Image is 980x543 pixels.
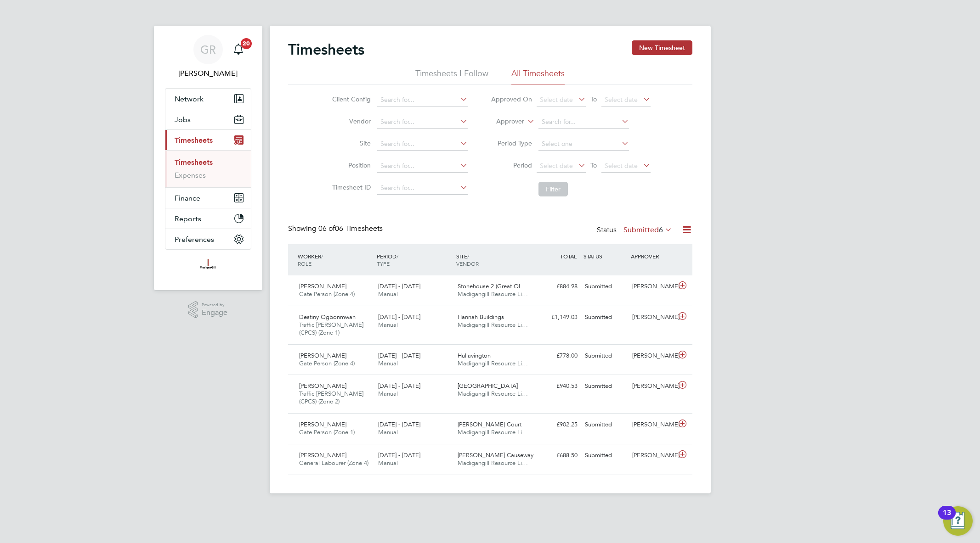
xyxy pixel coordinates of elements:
[202,301,227,309] span: Powered by
[540,162,573,170] span: Select date
[299,359,355,367] span: Gate Person (Zone 4)
[533,348,581,364] div: £778.00
[378,359,398,367] span: Manual
[538,138,629,151] input: Select one
[458,382,518,390] span: [GEOGRAPHIC_DATA]
[165,259,251,274] a: Go to home page
[629,248,676,264] div: APPROVER
[581,417,629,432] div: Submitted
[165,150,251,187] div: Timesheets
[377,116,468,129] input: Search for...
[458,352,491,359] span: Hullavington
[588,93,600,105] span: To
[454,248,533,272] div: SITE
[533,417,581,432] div: £902.25
[378,451,420,459] span: [DATE] - [DATE]
[299,428,355,436] span: Gate Person (Zone 1)
[165,35,251,79] a: GR[PERSON_NAME]
[605,162,638,170] span: Select date
[491,95,532,103] label: Approved On
[165,130,251,150] button: Timesheets
[415,68,488,84] li: Timesheets I Follow
[491,139,532,147] label: Period Type
[943,506,973,536] button: Open Resource Center, 13 new notifications
[560,252,577,260] span: TOTAL
[165,188,251,208] button: Finance
[329,161,371,169] label: Position
[540,95,573,104] span: Select date
[288,224,385,234] div: Showing
[538,116,629,129] input: Search for...
[581,448,629,463] div: Submitted
[538,182,568,196] button: Filter
[943,513,951,525] div: 13
[458,390,528,397] span: Madigangill Resource Li…
[175,136,213,145] span: Timesheets
[632,40,692,55] button: New Timesheet
[165,89,251,109] button: Network
[299,420,346,428] span: [PERSON_NAME]
[588,159,600,171] span: To
[378,321,398,329] span: Manual
[378,313,420,321] span: [DATE] - [DATE]
[629,310,676,325] div: [PERSON_NAME]
[659,225,663,235] span: 6
[397,252,398,260] span: /
[299,290,355,298] span: Gate Person (Zone 4)
[483,117,524,126] label: Approver
[581,279,629,294] div: Submitted
[378,390,398,397] span: Manual
[581,348,629,364] div: Submitted
[198,259,218,274] img: madigangill-logo-retina.png
[533,310,581,325] div: £1,149.03
[533,279,581,294] div: £884.98
[629,417,676,432] div: [PERSON_NAME]
[458,321,528,329] span: Madigangill Resource Li…
[188,301,227,319] a: Powered byEngage
[175,214,201,223] span: Reports
[533,379,581,394] div: £940.53
[288,40,364,59] h2: Timesheets
[623,225,672,235] label: Submitted
[154,26,262,290] nav: Main navigation
[329,95,371,103] label: Client Config
[175,171,206,179] a: Expenses
[629,379,676,394] div: [PERSON_NAME]
[165,229,251,249] button: Preferences
[456,260,479,267] span: VENDOR
[329,139,371,147] label: Site
[200,44,216,56] span: GR
[295,248,375,272] div: WORKER
[629,348,676,364] div: [PERSON_NAME]
[378,352,420,359] span: [DATE] - [DATE]
[229,35,248,64] a: 20
[299,321,363,336] span: Traffic [PERSON_NAME] (CPCS) (Zone 1)
[377,138,468,151] input: Search for...
[378,290,398,298] span: Manual
[299,459,368,467] span: General Labourer (Zone 4)
[377,260,390,267] span: TYPE
[581,379,629,394] div: Submitted
[378,428,398,436] span: Manual
[378,420,420,428] span: [DATE] - [DATE]
[329,183,371,191] label: Timesheet ID
[377,182,468,195] input: Search for...
[458,451,533,459] span: [PERSON_NAME] Causeway
[321,252,323,260] span: /
[597,224,674,237] div: Status
[202,309,227,317] span: Engage
[241,38,252,49] span: 20
[581,310,629,325] div: Submitted
[533,448,581,463] div: £688.50
[299,382,346,390] span: [PERSON_NAME]
[175,95,204,103] span: Network
[629,448,676,463] div: [PERSON_NAME]
[378,282,420,290] span: [DATE] - [DATE]
[378,459,398,467] span: Manual
[165,208,251,229] button: Reports
[165,68,251,79] span: Goncalo Rodrigues
[374,248,454,272] div: PERIOD
[511,68,565,84] li: All Timesheets
[299,390,363,405] span: Traffic [PERSON_NAME] (CPCS) (Zone 2)
[458,290,528,298] span: Madigangill Resource Li…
